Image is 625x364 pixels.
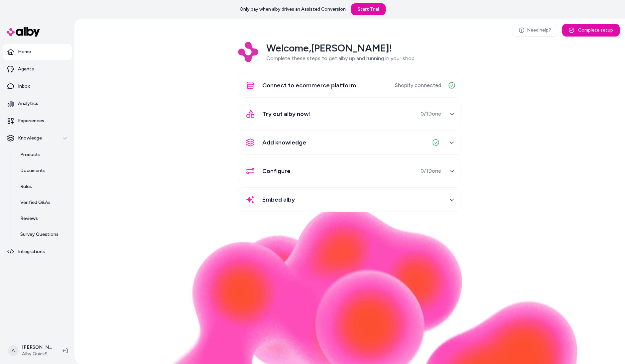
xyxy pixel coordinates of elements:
p: Survey Questions [20,231,59,238]
img: Logo [238,42,258,62]
p: [PERSON_NAME] [22,344,52,351]
span: Configure [262,166,291,176]
a: Survey Questions [14,227,72,242]
a: Analytics [3,96,72,112]
span: Complete these steps to get alby up and running in your shop. [266,55,416,61]
h2: Welcome, [PERSON_NAME] ! [266,42,416,54]
a: Home [3,44,72,60]
p: Documents [20,167,46,174]
p: Analytics [18,100,38,107]
p: Only pay when alby drives an Assisted Conversion [240,6,346,13]
a: Reviews [14,211,72,227]
p: Integrations [18,248,45,255]
p: Agents [18,66,34,72]
a: Verified Q&As [14,195,72,211]
button: Knowledge [3,130,72,146]
p: Reviews [20,215,38,222]
p: Knowledge [18,135,42,141]
button: Embed alby [242,192,457,208]
span: 0 / 1 Done [421,167,441,175]
a: Documents [14,163,72,179]
p: Inbox [18,83,30,90]
a: Need help? [512,24,558,37]
p: Home [18,48,31,55]
span: Try out alby now! [262,109,311,119]
span: A [8,345,19,356]
span: Alby QuickStart Store [22,351,52,357]
button: Configure0/1Done [242,163,457,179]
p: Verified Q&As [20,199,51,206]
span: Shopify connected [395,81,441,89]
span: 0 / 1 Done [421,110,441,118]
p: Products [20,151,41,158]
a: Start Trial [351,3,386,15]
img: alby Bubble [121,206,578,364]
p: Experiences [18,118,44,124]
a: Agents [3,61,72,77]
img: alby Logo [7,27,40,37]
button: Add knowledge [242,135,457,150]
a: Experiences [3,113,72,129]
a: Inbox [3,78,72,94]
span: Embed alby [262,195,295,204]
span: Connect to ecommerce platform [262,81,356,90]
button: Connect to ecommerce platformShopify connected [242,77,457,93]
p: Rules [20,183,32,190]
button: Complete setup [562,24,620,37]
a: Rules [14,179,72,195]
button: Try out alby now!0/1Done [242,106,457,122]
a: Integrations [3,244,72,260]
a: Products [14,147,72,163]
span: Add knowledge [262,138,306,147]
button: A[PERSON_NAME]Alby QuickStart Store [4,340,57,361]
